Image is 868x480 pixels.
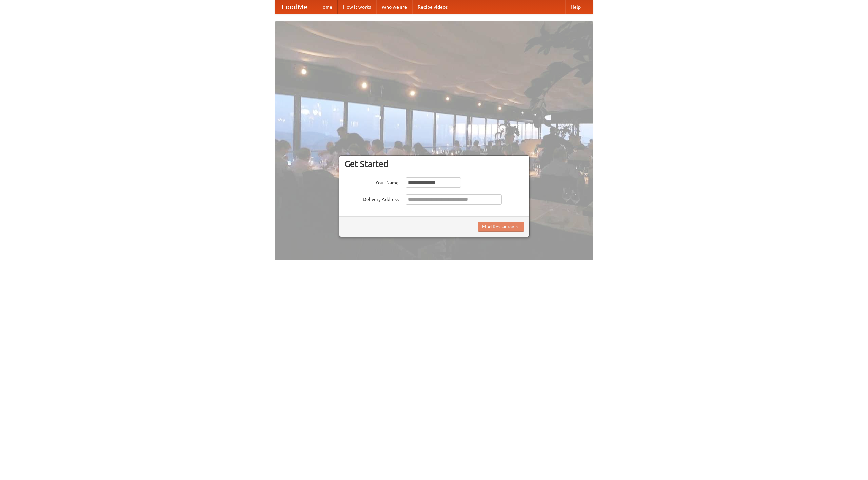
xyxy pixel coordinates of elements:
a: FoodMe [275,0,314,14]
a: Help [565,0,586,14]
a: Recipe videos [412,0,453,14]
button: Find Restaurants! [478,222,524,232]
h3: Get Started [344,159,524,169]
label: Delivery Address [344,194,399,203]
a: How it works [338,0,376,14]
label: Your Name [344,177,399,186]
a: Home [314,0,338,14]
a: Who we are [376,0,412,14]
